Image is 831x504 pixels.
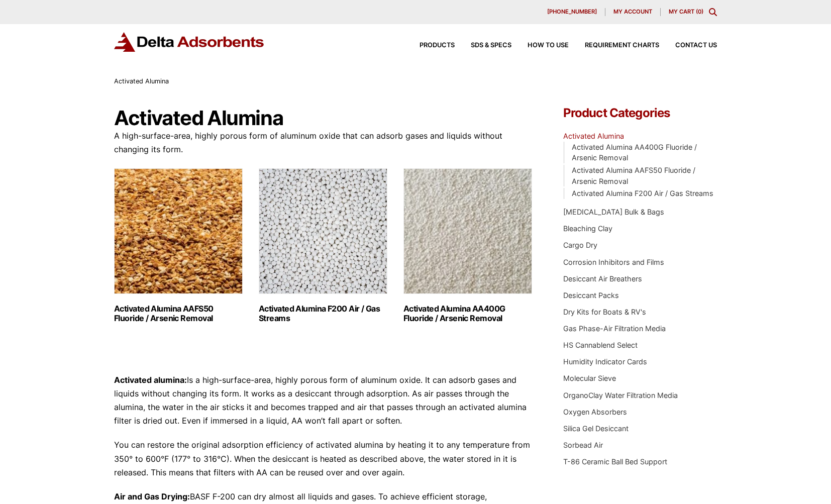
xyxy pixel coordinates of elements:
[114,375,187,385] strong: Activated alumina:
[613,9,652,15] span: My account
[563,408,627,416] a: Oxygen Absorbers
[114,107,533,129] h1: Activated Alumina
[563,424,629,433] a: Silica Gel Desiccant
[563,341,638,349] a: HS Cannablend Select
[471,42,511,49] span: SDS & SPECS
[563,308,646,316] a: Dry Kits for Boats & RV's
[563,457,667,466] a: T-86 Ceramic Ball Bed Support
[563,357,647,366] a: Humidity Indicator Cards
[455,42,511,49] a: SDS & SPECS
[563,291,619,299] a: Desiccant Packs
[563,258,664,266] a: Corrosion Inhibitors and Films
[114,304,243,323] h2: Activated Alumina AAFS50 Fluoride / Arsenic Removal
[539,8,605,16] a: [PHONE_NUMBER]
[403,304,532,323] h2: Activated Alumina AA400G Fluoride / Arsenic Removal
[511,42,569,49] a: How to Use
[669,8,703,15] a: My Cart (0)
[605,8,661,16] a: My account
[259,168,387,294] img: Activated Alumina F200 Air / Gas Streams
[572,143,697,162] a: Activated Alumina AA400G Fluoride / Arsenic Removal
[709,8,717,16] div: Toggle Modal Content
[563,132,624,140] a: Activated Alumina
[563,324,666,333] a: Gas Phase-Air Filtration Media
[563,224,612,233] a: Bleaching Clay
[572,166,695,185] a: Activated Alumina AAFS50 Fluoride / Arsenic Removal
[563,274,642,283] a: Desiccant Air Breathers
[563,241,597,249] a: Cargo Dry
[585,42,659,49] span: Requirement Charts
[572,189,713,197] a: Activated Alumina F200 Air / Gas Streams
[114,32,265,52] img: Delta Adsorbents
[563,441,603,449] a: Sorbead Air
[563,374,616,382] a: Molecular Sieve
[547,9,597,15] span: [PHONE_NUMBER]
[659,42,717,49] a: Contact Us
[403,42,455,49] a: Products
[563,107,717,119] h4: Product Categories
[403,168,532,323] a: Visit product category Activated Alumina AA400G Fluoride / Arsenic Removal
[420,42,455,49] span: Products
[698,8,701,15] span: 0
[259,304,387,323] h2: Activated Alumina F200 Air / Gas Streams
[114,438,533,479] p: You can restore the original adsorption efficiency of activated alumina by heating it to any temp...
[114,129,533,156] p: A high-surface-area, highly porous form of aluminum oxide that can adsorb gases and liquids witho...
[114,77,169,85] span: Activated Alumina
[114,373,533,428] p: Is a high-surface-area, highly porous form of aluminum oxide. It can adsorb gases and liquids wit...
[114,168,243,294] img: Activated Alumina AAFS50 Fluoride / Arsenic Removal
[569,42,659,49] a: Requirement Charts
[259,168,387,323] a: Visit product category Activated Alumina F200 Air / Gas Streams
[675,42,717,49] span: Contact Us
[403,168,532,294] img: Activated Alumina AA400G Fluoride / Arsenic Removal
[114,168,243,323] a: Visit product category Activated Alumina AAFS50 Fluoride / Arsenic Removal
[563,391,678,399] a: OrganoClay Water Filtration Media
[114,491,190,501] strong: Air and Gas Drying:
[563,208,664,216] a: [MEDICAL_DATA] Bulk & Bags
[528,42,569,49] span: How to Use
